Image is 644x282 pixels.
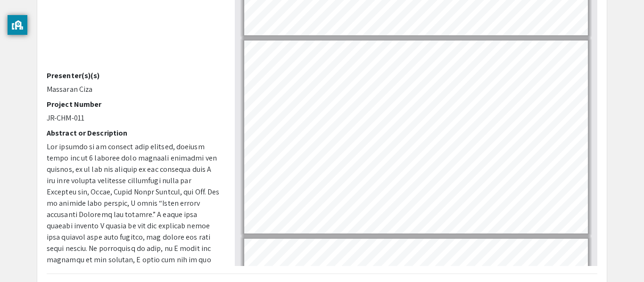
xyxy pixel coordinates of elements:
iframe: Chat [7,240,40,275]
button: privacy banner [8,15,27,35]
h2: Project Number [47,100,221,109]
h2: Presenter(s)(s) [47,71,221,80]
p: Massaran Ciza [47,84,221,95]
h2: Abstract or Description [47,129,221,137]
div: Page 2 [240,36,592,238]
p: JR-CHM-011 [47,113,221,124]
